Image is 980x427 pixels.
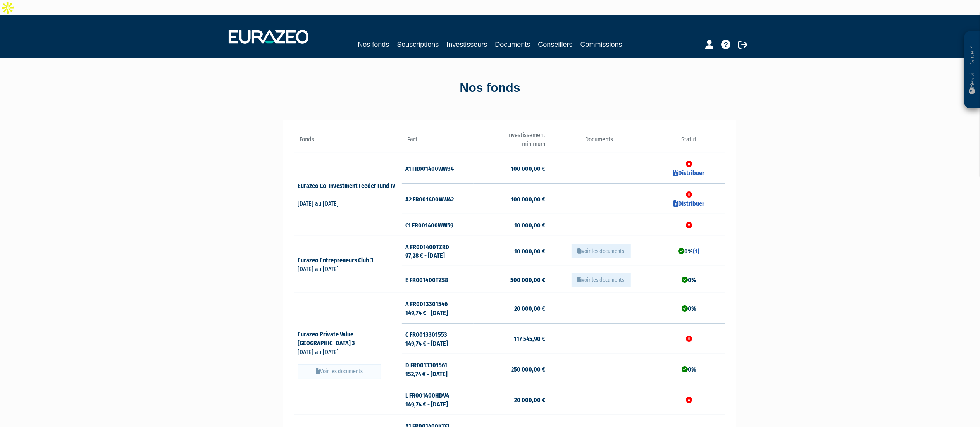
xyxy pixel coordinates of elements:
td: A1 FR001400WW34 [402,153,474,184]
a: Eurazeo Entrepreneurs Club 3 [298,257,381,264]
th: Part [402,131,474,153]
th: Statut [653,131,725,153]
td: A FR0013301546 149,74 € - [DATE] [402,293,474,324]
td: 500 000,00 € [474,266,545,293]
td: L FR001400HDV4 149,74 € - [DATE] [402,384,474,415]
td: 0% [653,354,725,384]
td: 20 000,00 € [474,384,545,415]
button: Voir les documents [572,273,631,287]
td: 100 000,00 € [474,184,545,214]
td: 20 000,00 € [474,293,545,324]
td: 0% [653,236,725,266]
span: [DATE] au [DATE] [298,200,339,207]
div: Nos fonds [269,79,711,97]
span: [DATE] au [DATE] [298,265,339,273]
th: Investissement minimum [474,131,545,153]
a: Distribuer [673,169,704,177]
a: (1) [693,248,699,255]
a: Nos fonds [358,39,389,50]
a: Commissions [580,39,622,50]
span: [DATE] au [DATE] [298,348,339,356]
a: Eurazeo Co-Investment Feeder Fund IV [298,182,396,198]
th: Fonds [294,131,402,153]
button: Voir les documents [298,364,381,379]
img: 1732889491-logotype_eurazeo_blanc_rvb.png [229,30,308,44]
td: 0% [653,266,725,293]
a: Investisseurs [446,39,487,50]
td: 117 545,90 € [474,323,545,354]
button: Voir les documents [572,244,631,258]
a: Documents [495,39,530,50]
td: A2 FR001400WW42 [402,184,474,214]
td: 10 000,00 € [474,214,545,236]
a: Distribuer [673,200,704,207]
td: 10 000,00 € [474,236,545,266]
a: Souscriptions [397,39,439,50]
td: E FR001400TZS8 [402,266,474,293]
p: Besoin d'aide ? [968,35,977,105]
td: C FR0013301553 149,74 € - [DATE] [402,323,474,354]
td: 0% [653,293,725,324]
a: Conseillers [538,39,573,50]
td: C1 FR001400WW59 [402,214,474,236]
td: 250 000,00 € [474,354,545,384]
td: D FR0013301561 152,74 € - [DATE] [402,354,474,384]
th: Documents [545,131,653,153]
td: 100 000,00 € [474,153,545,184]
a: Eurazeo Private Value [GEOGRAPHIC_DATA] 3 [298,331,362,347]
td: A FR001400TZR0 97,28 € - [DATE] [402,236,474,266]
